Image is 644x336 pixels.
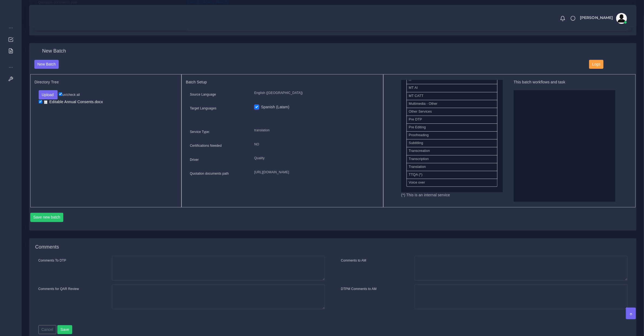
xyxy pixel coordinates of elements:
li: MT AI [407,84,497,92]
li: IT [407,76,497,84]
a: New Batch [34,62,59,66]
h4: Comments [35,244,59,250]
li: Subtitling [407,139,497,147]
li: Translation [407,163,497,171]
li: Pre DTP [407,116,497,124]
h5: Directory Tree [35,80,177,84]
li: Other Services [407,108,497,116]
label: Service Type: [190,129,210,134]
p: English ([GEOGRAPHIC_DATA]) [254,90,375,96]
button: Cancel [38,325,57,334]
label: Target Languages [190,106,216,111]
label: Driver [190,157,199,162]
h5: Batch Setup [186,80,379,84]
label: DTPM Comments to AM [341,286,377,291]
label: Quotation documents path [190,171,229,176]
button: Save [57,325,72,334]
li: TTQA (*) [407,171,497,179]
label: Source Language [190,92,216,97]
li: MT CATT [407,92,497,100]
button: New Batch [34,60,59,69]
p: translation [254,128,375,133]
li: Multimedia - Other [407,100,497,108]
button: Save new batch [30,213,64,222]
button: Upload [39,90,58,99]
li: Pre Editing [407,123,497,132]
label: Comments for QAR Review [38,286,79,291]
button: Logs [589,60,603,69]
p: (*) This is an internal service [401,192,503,198]
label: Spanish (Latam) [261,104,289,110]
p: Quality [254,155,375,161]
img: avatar [616,13,627,24]
label: Comments to AM [341,258,366,263]
a: Cancel [38,327,57,331]
li: Transcreation [407,147,497,155]
span: [PERSON_NAME] [580,16,613,19]
label: Certifications Needed [190,143,222,148]
p: NO [254,142,375,147]
h5: This batch workflows and task [514,80,615,84]
span: Logs [592,62,600,66]
p: [URL][DOMAIN_NAME] [254,169,375,175]
label: Comments To DTP [38,258,66,263]
label: un/check all [59,92,80,97]
h4: New Batch [42,48,66,54]
a: Editable Annual Consents.docx [42,99,105,105]
li: Transcription [407,155,497,163]
a: [PERSON_NAME]avatar [577,13,629,24]
li: Proofreading [407,131,497,139]
input: un/check all [59,92,62,96]
li: Voice over [407,179,497,187]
